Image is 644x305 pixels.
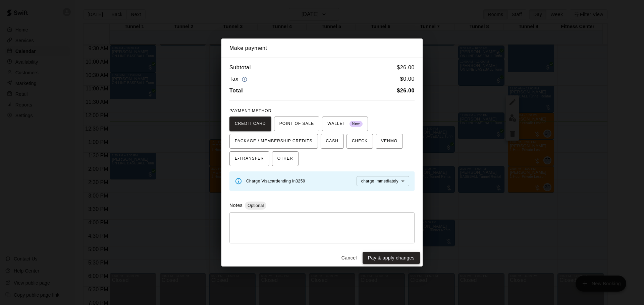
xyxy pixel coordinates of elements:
[229,134,318,149] button: PACKAGE / MEMBERSHIP CREDITS
[326,136,338,147] span: CASH
[245,203,266,208] span: Optional
[397,88,415,93] b: $ 26.00
[346,134,373,149] button: CHECK
[229,88,243,93] b: Total
[352,136,368,147] span: CHECK
[221,39,423,58] h2: Make payment
[229,117,271,131] button: CREDIT CARD
[272,151,299,166] button: OTHER
[235,153,264,164] span: E-TRANSFER
[235,136,313,147] span: PACKAGE / MEMBERSHIP CREDITS
[279,119,314,129] span: POINT OF SALE
[246,179,305,183] span: Charge Visa card ending in 3259
[229,63,251,72] h6: Subtotal
[363,252,420,264] button: Pay & apply changes
[235,119,266,129] span: CREDIT CARD
[400,75,415,84] h6: $ 0.00
[229,151,269,166] button: E-TRANSFER
[327,119,363,129] span: WALLET
[229,75,249,84] h6: Tax
[321,134,344,149] button: CASH
[361,179,398,183] span: charge immediately
[338,252,360,264] button: Cancel
[229,108,271,113] span: PAYMENT METHOD
[350,120,363,129] span: New
[277,153,293,164] span: OTHER
[229,203,243,208] label: Notes
[322,117,368,131] button: WALLET New
[274,117,319,131] button: POINT OF SALE
[376,134,403,149] button: VENMO
[381,136,397,147] span: VENMO
[397,63,415,72] h6: $ 26.00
